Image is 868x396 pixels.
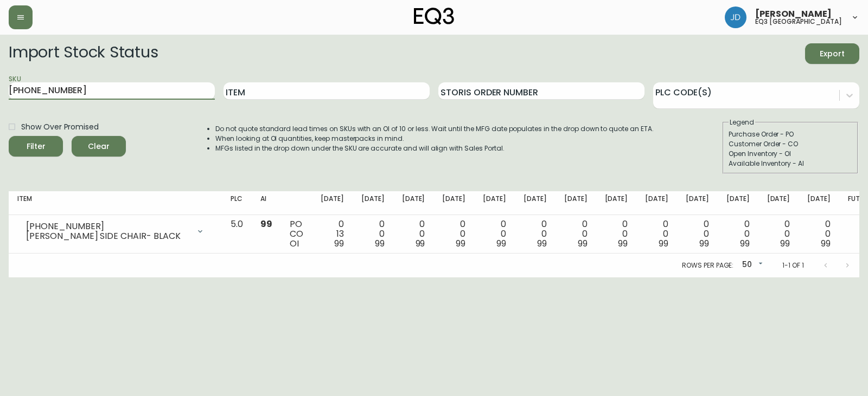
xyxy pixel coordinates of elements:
[738,256,765,274] div: 50
[596,191,637,215] th: [DATE]
[353,191,393,215] th: [DATE]
[605,219,628,249] div: 0 0
[725,7,746,28] img: 7c567ac048721f22e158fd313f7f0981
[729,129,852,139] div: Purchase Order - PO
[537,237,547,250] span: 99
[799,191,839,215] th: [DATE]
[375,237,385,250] span: 99
[821,237,831,250] span: 99
[9,191,222,215] th: Item
[26,222,189,231] div: [PHONE_NUMBER]
[402,219,425,249] div: 0 0
[334,237,344,250] span: 99
[414,8,454,25] img: logo
[740,237,750,250] span: 99
[718,191,758,215] th: [DATE]
[618,237,628,250] span: 99
[290,237,299,250] span: OI
[755,10,832,18] span: [PERSON_NAME]
[361,219,385,249] div: 0 0
[215,144,654,153] li: MFGs listed in the drop down under the SKU are accurate and will align with Sales Portal.
[564,219,588,249] div: 0 0
[416,237,425,250] span: 99
[677,191,718,215] th: [DATE]
[524,219,547,249] div: 0 0
[483,219,506,249] div: 0 0
[755,18,842,25] h5: eq3 [GEOGRAPHIC_DATA]
[393,191,434,215] th: [DATE]
[556,191,596,215] th: [DATE]
[807,219,831,249] div: 0 0
[729,118,755,127] legend: Legend
[433,191,474,215] th: [DATE]
[321,219,344,249] div: 0 13
[767,219,790,249] div: 0 0
[9,136,63,157] button: Filter
[814,47,851,61] span: Export
[442,219,465,249] div: 0 0
[682,261,733,270] p: Rows per page:
[726,219,750,249] div: 0 0
[496,237,506,250] span: 99
[17,219,213,243] div: [PHONE_NUMBER][PERSON_NAME] SIDE CHAIR- BLACK
[686,219,709,249] div: 0 0
[780,237,790,250] span: 99
[312,191,353,215] th: [DATE]
[252,191,281,215] th: AI
[805,43,859,64] button: Export
[758,191,799,215] th: [DATE]
[80,140,117,153] span: Clear
[21,121,99,133] span: Show Over Promised
[729,159,852,168] div: Available Inventory - AI
[456,237,465,250] span: 99
[729,139,852,149] div: Customer Order - CO
[9,43,158,64] h2: Import Stock Status
[215,124,654,134] li: Do not quote standard lead times on SKUs with an OI of 10 or less. Wait until the MFG date popula...
[636,191,677,215] th: [DATE]
[782,261,804,270] p: 1-1 of 1
[578,237,588,250] span: 99
[729,149,852,159] div: Open Inventory - OI
[515,191,556,215] th: [DATE]
[645,219,668,249] div: 0 0
[26,231,189,241] div: [PERSON_NAME] SIDE CHAIR- BLACK
[290,219,303,249] div: PO CO
[659,237,668,250] span: 99
[72,136,126,157] button: Clear
[474,191,515,215] th: [DATE]
[222,191,252,215] th: PLC
[699,237,709,250] span: 99
[260,218,272,230] span: 99
[222,215,252,254] td: 5.0
[215,134,654,144] li: When looking at OI quantities, keep masterpacks in mind.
